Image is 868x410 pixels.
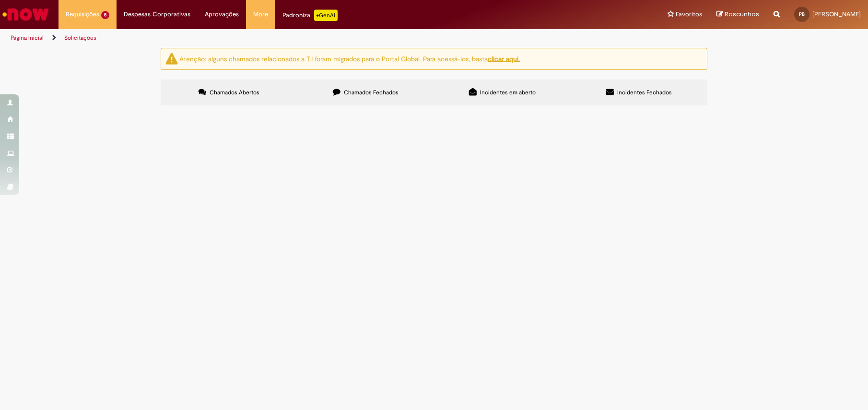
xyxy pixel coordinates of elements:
[617,89,672,96] span: Incidentes Fechados
[66,10,99,19] span: Requisições
[210,89,259,96] span: Chamados Abertos
[64,34,96,42] a: Solicitações
[205,10,239,19] span: Aprovações
[314,10,338,21] p: +GenAi
[488,54,520,63] a: clicar aqui.
[344,89,399,96] span: Chamados Fechados
[812,10,861,18] span: [PERSON_NAME]
[253,10,268,19] span: More
[101,11,109,19] span: 5
[676,10,702,19] span: Favoritos
[716,10,759,19] a: Rascunhos
[7,29,572,47] ul: Trilhas de página
[282,10,338,21] div: Padroniza
[799,11,805,17] span: PB
[124,10,190,19] span: Despesas Corporativas
[725,10,759,19] span: Rascunhos
[179,54,520,63] ng-bind-html: Atenção: alguns chamados relacionados a T.I foram migrados para o Portal Global. Para acessá-los,...
[11,34,44,42] a: Página inicial
[1,5,50,24] img: ServiceNow
[480,89,536,96] span: Incidentes em aberto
